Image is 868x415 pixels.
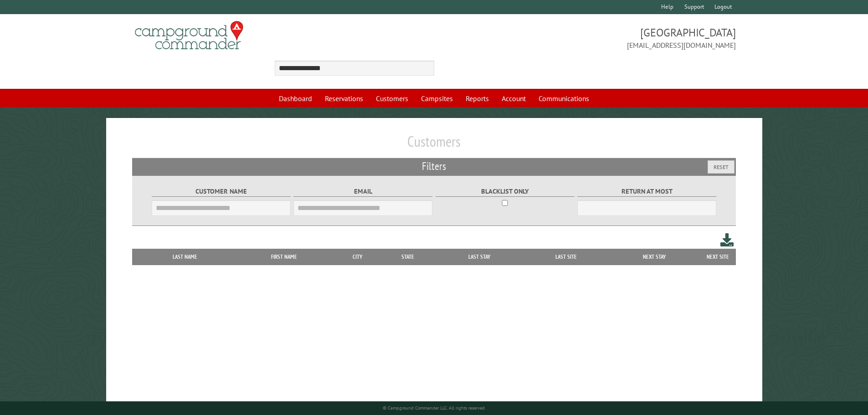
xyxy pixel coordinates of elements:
[132,18,246,53] img: Campground Commander
[233,249,335,265] th: First Name
[434,25,736,51] span: [GEOGRAPHIC_DATA] [EMAIL_ADDRESS][DOMAIN_NAME]
[699,249,736,265] th: Next Site
[273,90,318,107] a: Dashboard
[319,90,369,107] a: Reservations
[416,90,458,107] a: Campsites
[436,249,523,265] th: Last Stay
[523,249,609,265] th: Last Site
[577,186,716,197] label: Return at most
[383,405,486,411] small: © Campground Commander LLC. All rights reserved.
[708,160,734,174] button: Reset
[436,186,575,197] label: Blacklist only
[380,249,436,265] th: State
[335,249,380,265] th: City
[533,90,595,107] a: Communications
[496,90,531,107] a: Account
[293,186,432,197] label: Email
[132,158,736,175] h2: Filters
[460,90,494,107] a: Reports
[720,231,734,248] a: Download this customer list (.csv)
[370,90,414,107] a: Customers
[609,249,700,265] th: Next Stay
[132,133,736,158] h1: Customers
[152,186,291,197] label: Customer Name
[137,249,233,265] th: Last Name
